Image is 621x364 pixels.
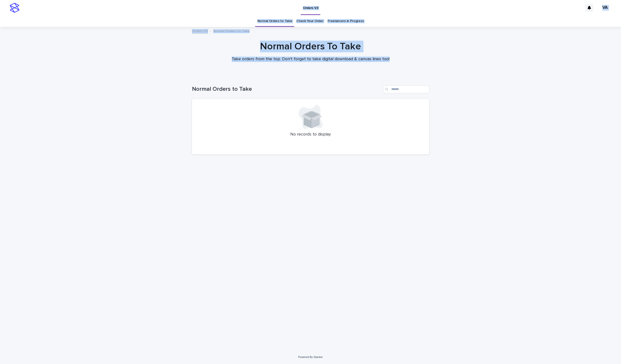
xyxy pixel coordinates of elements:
h1: Normal Orders to Take [192,86,381,93]
div: VA [601,4,609,12]
p: Normal Orders to Take [213,28,250,33]
p: No records to display [198,132,423,137]
h1: Normal Orders To Take [192,41,429,52]
a: Normal Orders to Take [257,15,292,27]
input: Search [383,85,429,93]
p: Take orders from the top. Don't forget to take digital download & canvas lines too! [214,57,407,62]
a: Orders V3 [192,28,208,33]
a: Check Your Order [296,15,323,27]
a: Freelancers in Progress [328,15,364,27]
img: stacker-logo-s-only.png [10,3,19,13]
a: Powered By Stacker [298,356,323,358]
